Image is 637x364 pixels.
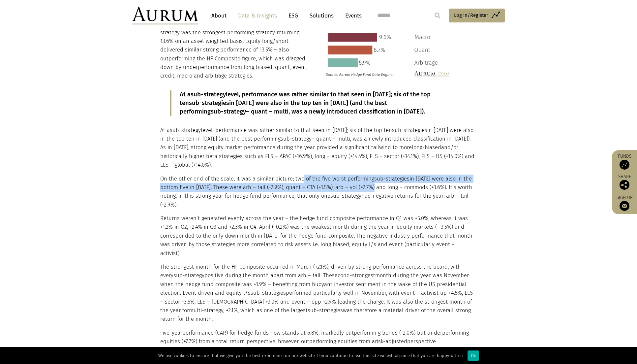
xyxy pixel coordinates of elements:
span: Five-year [160,330,182,336]
span: sub-strategy [170,127,201,133]
span: sub-strategies [392,127,427,133]
img: Share this post [620,180,629,190]
span: long-biased [412,144,441,150]
img: Aurum [132,7,198,24]
span: sub-strategy [191,91,226,98]
a: Log in/Register [449,9,505,22]
a: Funds [615,153,634,170]
span: sub-strategies [374,176,409,182]
p: Returns weren’t generated evenly across the year – the hedge fund composite performance in Q1 was... [160,214,475,258]
span: sub-strategies [189,99,229,107]
a: ESG [285,10,301,22]
span: sub-strategies [308,307,343,314]
span: sub-strategy [330,193,361,199]
span: sub-strategies [251,290,286,296]
p: On the other end of the scale, it was a similar picture; two of the five worst performing in [DAT... [160,175,475,210]
a: Sign up [615,195,634,211]
span: second-strongest [332,272,375,279]
span: sub-strategy [173,272,204,279]
a: Data & Insights [235,10,280,22]
img: Sign up to our newsletter [620,201,629,211]
p: At a level, performance was rather similar to that seen in [DATE]; six of the top ten in [DATE] w... [180,90,457,116]
a: Events [342,10,362,22]
p: The strongest month for the HF Composite occurred in March (+2.1%), driven by strong performance ... [160,263,475,324]
span: multi-strategy [189,307,223,314]
input: Submit [431,9,444,22]
a: Solutions [306,10,337,22]
span: Log in/Register [454,11,488,19]
span: sub-strategy [281,136,312,142]
div: Share [615,175,634,190]
p: At a level, performance was rather similar to that seen in [DATE]; six of the top ten in [DATE] w... [160,126,475,170]
div: Ok [468,350,479,361]
span: sub-strategy [211,108,246,115]
a: About [208,10,230,22]
img: Access Funds [620,160,629,170]
p: performance (CAR) for hedge funds now stands at 6.8%, markedly outperforming bonds (-2.0%) but un... [160,329,475,355]
span: risk-adjusted [375,338,407,345]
